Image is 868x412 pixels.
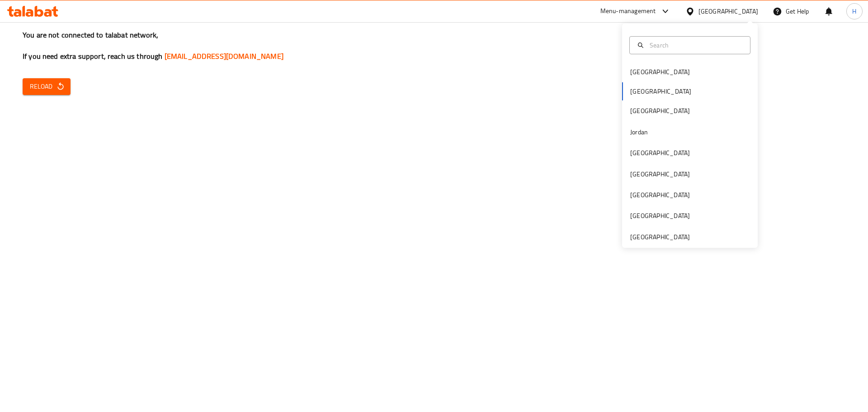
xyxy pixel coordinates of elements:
[630,127,648,137] div: Jordan
[698,6,758,16] div: [GEOGRAPHIC_DATA]
[630,190,690,200] div: [GEOGRAPHIC_DATA]
[600,6,656,17] div: Menu-management
[852,6,856,16] span: H
[630,67,690,77] div: [GEOGRAPHIC_DATA]
[30,81,63,92] span: Reload
[630,211,690,221] div: [GEOGRAPHIC_DATA]
[165,49,283,63] a: [EMAIL_ADDRESS][DOMAIN_NAME]
[630,106,690,116] div: [GEOGRAPHIC_DATA]
[630,232,690,242] div: [GEOGRAPHIC_DATA]
[630,148,690,158] div: [GEOGRAPHIC_DATA]
[646,40,745,50] input: Search
[23,30,845,62] h3: You are not connected to talabat network, If you need extra support, reach us through
[630,169,690,179] div: [GEOGRAPHIC_DATA]
[23,78,71,95] button: Reload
